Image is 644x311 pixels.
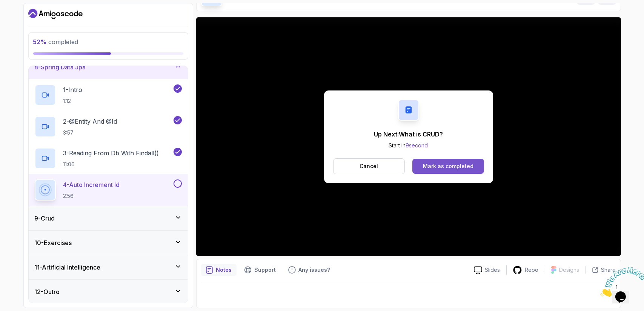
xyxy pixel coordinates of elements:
[240,264,281,276] button: Support button
[33,38,47,46] span: 52 %
[63,129,117,136] p: 3:57
[559,266,579,274] p: Designs
[35,214,55,223] h3: 9 - Crud
[29,55,188,79] button: 8-Spring Data Jpa
[63,149,159,158] p: 3 - Reading From Db With Findall()
[201,264,237,276] button: notes button
[255,266,276,274] p: Support
[374,130,443,139] p: Up Next: What is CRUD?
[28,8,83,20] a: Dashboard
[216,266,232,274] p: Notes
[63,117,117,126] p: 2 - @Entity And @Id
[29,255,188,279] button: 11-Artificial Intelligence
[63,161,159,168] p: 11:06
[3,3,6,9] span: 1
[333,158,405,174] button: Cancel
[374,142,443,149] p: Start in
[485,266,500,274] p: Slides
[63,192,120,200] p: 2:56
[35,148,182,169] button: 3-Reading From Db With Findall()11:06
[35,238,72,247] h3: 10 - Exercises
[412,159,484,174] button: Mark as completed
[586,266,616,274] button: Share
[196,17,621,256] iframe: 4 - Auto Increment Id
[406,142,428,149] span: 9 second
[597,264,644,300] iframe: chat widget
[63,97,83,105] p: 1:12
[360,162,378,170] p: Cancel
[35,84,182,106] button: 1-Intro1:12
[284,264,335,276] button: Feedback button
[33,38,78,46] span: completed
[63,180,120,189] p: 4 - Auto Increment Id
[468,266,506,274] a: Slides
[507,265,545,275] a: Repo
[35,179,182,201] button: 4-Auto Increment Id2:56
[29,231,188,255] button: 10-Exercises
[63,85,83,94] p: 1 - Intro
[35,116,182,137] button: 2-@Entity And @Id3:57
[35,63,86,72] h3: 8 - Spring Data Jpa
[29,280,188,304] button: 12-Outro
[29,206,188,230] button: 9-Crud
[3,3,50,33] img: Chat attention grabber
[299,266,330,274] p: Any issues?
[525,266,539,274] p: Repo
[35,263,101,272] h3: 11 - Artificial Intelligence
[423,162,473,170] div: Mark as completed
[35,287,60,296] h3: 12 - Outro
